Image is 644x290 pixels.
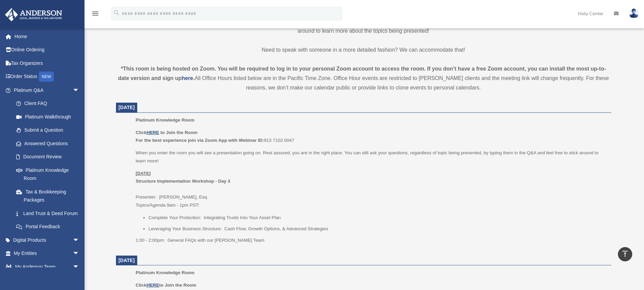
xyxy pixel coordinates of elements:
a: Digital Productsarrow_drop_down [5,233,90,247]
p: Presenter: [PERSON_NAME], Esq. Topics/Agenda 9am - 1pm PST: [136,169,606,209]
span: arrow_drop_down [73,260,86,274]
li: Complete Your Protection: Integrating Trusts Into Your Asset Plan [148,214,606,222]
img: Anderson Advisors Platinum Portal [3,8,64,21]
strong: *This room is being hosted on Zoom. You will be required to log in to your personal Zoom account ... [118,66,606,81]
a: Order StatusNEW [5,70,90,84]
span: Platinum Knowledge Room [136,117,194,123]
a: Platinum Walkthrough [9,110,90,124]
b: to Join the Room [161,130,198,135]
a: here [182,75,193,81]
span: arrow_drop_down [73,233,86,247]
span: arrow_drop_down [73,247,86,261]
a: My Anderson Teamarrow_drop_down [5,260,90,273]
a: Platinum Knowledge Room [9,163,86,185]
a: Client FAQ [9,97,90,110]
a: Answered Questions [9,137,90,150]
a: vertical_align_top [618,247,632,261]
a: Portal Feedback [9,220,90,234]
div: All Office Hours listed below are in the Pacific Time Zone. Office Hour events are restricted to ... [116,64,611,93]
span: [DATE] [119,258,135,263]
a: Submit a Question [9,124,90,137]
b: Click [136,130,160,135]
p: 913 7102 0047 [136,129,606,144]
a: Tax Organizers [5,56,90,70]
a: Home [5,30,90,43]
b: Click to Join the Room [136,283,196,288]
a: HERE [146,130,159,135]
span: [DATE] [119,105,135,110]
img: User Pic [629,8,639,18]
a: Platinum Q&Aarrow_drop_down [5,83,90,97]
a: Online Ordering [5,43,90,57]
b: For the best experience join via Zoom App with Webinar ID: [136,138,264,143]
p: 1:00 - 2:00pm: General FAQs with our [PERSON_NAME] Team [136,236,606,244]
b: Structure Implementation Workshop - Day 3 [136,179,230,184]
div: NEW [39,72,54,82]
a: Land Trust & Deed Forum [9,207,90,220]
span: arrow_drop_down [73,83,86,97]
strong: . [193,75,194,81]
p: When you enter the room you will see a presentation going on. Rest assured, you are in the right ... [136,149,606,165]
a: menu [91,12,99,18]
a: My Entitiesarrow_drop_down [5,247,90,260]
a: HERE [146,283,159,288]
i: vertical_align_top [621,250,629,258]
i: search [113,9,120,17]
a: Document Review [9,150,90,164]
li: Leveraging Your Business Structure: Cash Flow, Growth Options, & Advanced Strategies [148,225,606,233]
u: [DATE] [136,171,151,176]
p: Need to speak with someone in a more detailed fashion? We can accommodate that! [116,45,611,55]
span: Platinum Knowledge Room [136,270,194,275]
a: Tax & Bookkeeping Packages [9,185,90,207]
i: menu [91,9,99,18]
